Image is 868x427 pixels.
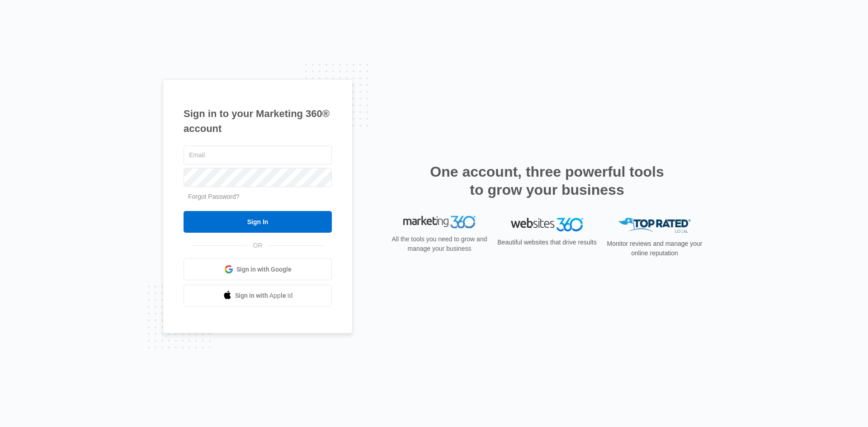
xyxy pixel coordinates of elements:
[618,218,691,233] img: Top Rated Local
[184,106,332,136] h1: Sign in to your Marketing 360® account
[427,163,667,199] h2: One account, three powerful tools to grow your business
[188,193,240,200] a: Forgot Password?
[236,265,292,274] span: Sign in with Google
[247,241,269,250] span: OR
[235,291,293,300] span: Sign in with Apple Id
[184,145,332,164] input: Email
[184,285,332,306] a: Sign in with Apple Id
[184,258,332,280] a: Sign in with Google
[511,218,583,231] img: Websites 360
[389,237,490,256] p: All the tools you need to grow and manage your business
[604,239,705,258] p: Monitor reviews and manage your online reputation
[496,238,598,247] p: Beautiful websites that drive results
[184,211,332,233] input: Sign In
[403,218,476,230] img: Marketing 360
